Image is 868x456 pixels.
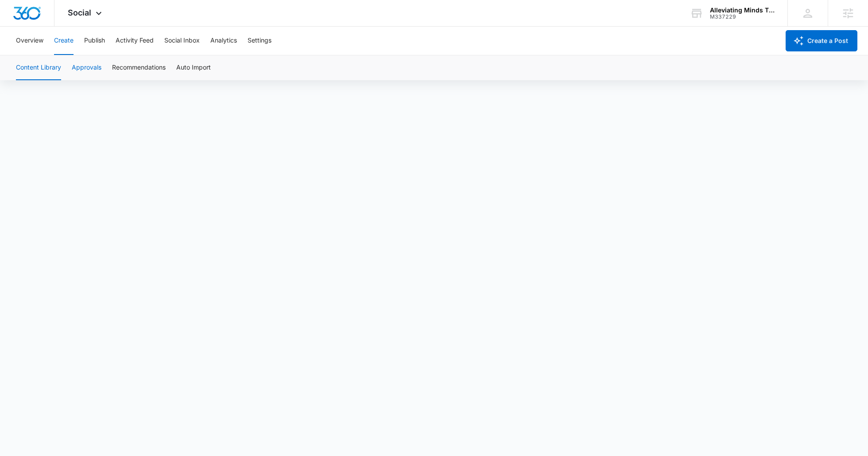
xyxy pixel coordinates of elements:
[176,55,211,80] button: Auto Import
[210,27,237,55] button: Analytics
[72,55,101,80] button: Approvals
[54,27,74,55] button: Create
[16,55,61,80] button: Content Library
[248,27,271,55] button: Settings
[710,14,775,20] div: account id
[112,55,166,80] button: Recommendations
[116,27,154,55] button: Activity Feed
[710,7,775,14] div: account name
[68,8,91,17] span: Social
[16,27,43,55] button: Overview
[84,27,105,55] button: Publish
[164,27,200,55] button: Social Inbox
[786,30,857,51] button: Create a Post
